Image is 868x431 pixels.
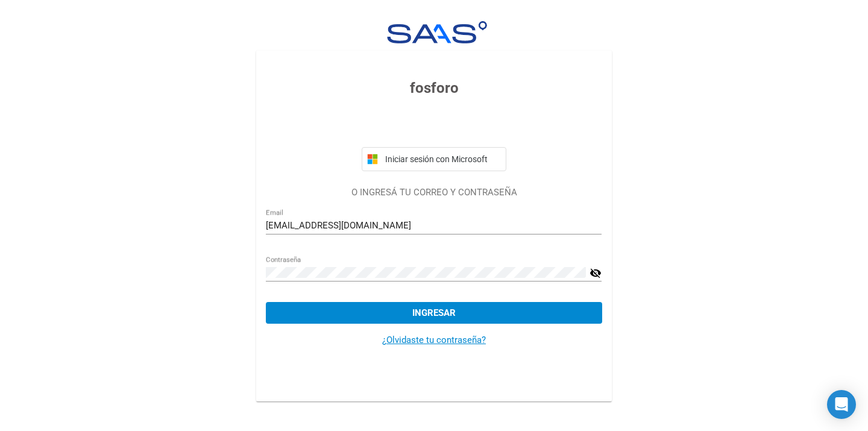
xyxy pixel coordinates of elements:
[412,307,456,318] span: Ingresar
[827,390,856,419] div: Open Intercom Messenger
[266,186,602,200] p: O INGRESÁ TU CORREO Y CONTRASEÑA
[590,266,602,280] mat-icon: visibility_off
[362,147,506,171] button: Iniciar sesión con Microsoft
[383,154,501,164] span: Iniciar sesión con Microsoft
[266,302,602,324] button: Ingresar
[356,112,512,139] iframe: Botón Iniciar sesión con Google
[382,335,486,345] a: ¿Olvidaste tu contraseña?
[266,77,602,99] h3: fosforo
